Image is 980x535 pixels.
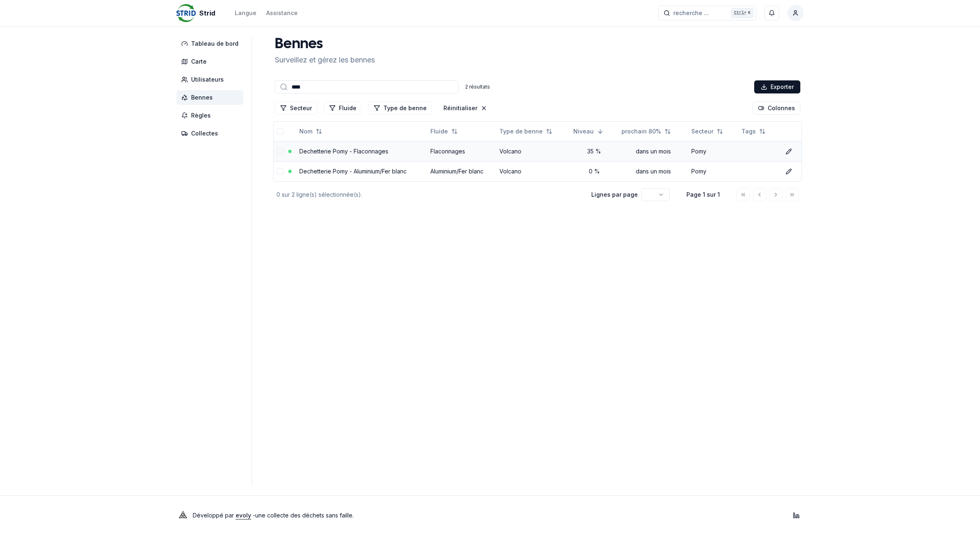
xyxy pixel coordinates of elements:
a: Tableau de bord [176,36,247,51]
td: Volcano [496,161,570,181]
span: Fluide [430,127,448,135]
a: Règles [176,108,247,123]
a: Dechetterie Pomy - Aluminium/Fer blanc [299,168,407,175]
span: Niveau [573,127,594,135]
button: recherche ...Ctrl+K [658,6,756,20]
button: Sorted descending. Click to sort ascending. [568,125,608,138]
button: Cocher les colonnes [753,102,800,115]
div: dans un mois [621,147,685,155]
span: Bennes [191,93,213,102]
div: 2 résultats [465,84,490,90]
td: Aluminium/Fer blanc [427,161,496,181]
a: Carte [176,54,247,69]
a: evoly [236,512,251,519]
button: select-row [277,148,283,155]
span: Tags [742,127,756,135]
div: 0 sur 2 ligne(s) sélectionnée(s). [276,191,578,199]
button: select-all [277,128,283,135]
span: recherche ... [673,9,709,17]
img: Strid Logo [176,3,196,23]
span: Carte [191,58,207,66]
a: Collectes [176,126,247,141]
div: Page 1 sur 1 [683,191,724,199]
button: Filtrer les lignes [368,102,432,115]
span: Collectes [191,129,218,138]
td: Pomy [688,161,738,181]
button: Langue [235,8,256,18]
p: Surveillez et gérez les bennes [275,54,375,66]
span: Tableau de bord [191,40,238,48]
button: select-row [277,168,283,175]
span: Règles [191,111,211,120]
a: Dechetterie Pomy - Flaconnages [299,148,388,155]
span: Type de benne [499,127,543,135]
div: 0 % [573,167,615,175]
span: Strid [199,8,215,18]
div: dans un mois [621,167,685,175]
button: Not sorted. Click to sort ascending. [294,125,327,138]
a: Bennes [176,90,247,105]
button: Not sorted. Click to sort ascending. [686,125,728,138]
button: Not sorted. Click to sort ascending. [737,125,771,138]
button: Exporter [754,80,800,93]
div: Langue [235,9,256,17]
button: Filtrer les lignes [275,102,317,115]
button: Not sorted. Click to sort ascending. [617,125,676,138]
span: Utilisateurs [191,75,224,84]
td: Pomy [688,141,738,161]
p: Lignes par page [591,191,638,199]
button: Not sorted. Click to sort ascending. [425,125,463,138]
span: Nom [299,127,312,135]
a: Strid [176,8,218,18]
h1: Bennes [275,36,375,53]
button: Réinitialiser les filtres [439,102,492,115]
td: Volcano [496,141,570,161]
button: Not sorted. Click to sort ascending. [494,125,557,138]
a: Assistance [266,8,298,18]
span: Secteur [691,127,713,135]
p: Développé par - une collecte des déchets sans faille . [193,510,354,521]
div: 35 % [573,147,615,155]
td: Flaconnages [427,141,496,161]
a: Utilisateurs [176,72,247,87]
img: Evoly Logo [176,509,189,522]
span: prochain 80% [621,127,661,135]
button: Filtrer les lignes [324,102,362,115]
